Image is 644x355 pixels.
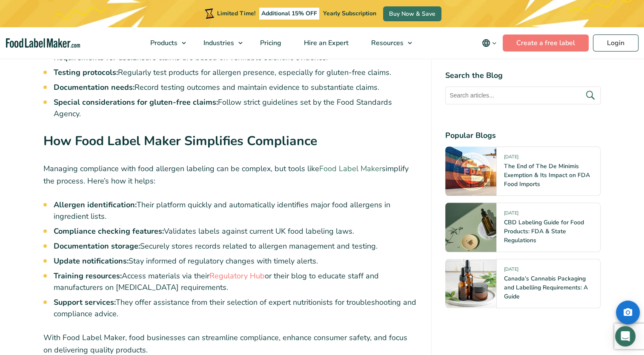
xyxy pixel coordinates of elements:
[504,275,587,301] a: Canada’s Cannabis Packaging and Labelling Requirements: A Guide
[54,297,116,307] strong: Support services:
[43,163,418,187] p: Managing compliance with food allergen labeling can be complex, but tools like simplify the proce...
[249,27,291,59] a: Pricing
[445,70,601,81] h4: Search the Blog
[54,241,140,251] strong: Documentation storage:
[54,67,118,77] strong: Testing protocols:
[504,154,518,163] span: [DATE]
[383,6,441,21] a: Buy Now & Save
[369,38,404,48] span: Resources
[201,38,235,48] span: Industries
[54,297,418,320] li: They offer assistance from their selection of expert nutritionists for troubleshooting and compli...
[259,8,319,20] span: Additional 15% OFF
[139,27,190,59] a: Products
[593,34,638,52] a: Login
[54,82,135,92] strong: Documentation needs:
[54,97,418,120] li: Follow strict guidelines set by the Food Standards Agency.
[54,52,132,63] strong: Requirements for use:
[319,163,382,174] a: Food Label Maker
[54,200,137,210] strong: Allergen identification:
[54,270,418,293] li: Access materials via their or their blog to educate staff and manufacturers on [MEDICAL_DATA] req...
[258,38,282,48] span: Pricing
[504,266,518,276] span: [DATE]
[360,27,416,59] a: Resources
[217,9,255,17] span: Limited Time!
[503,34,589,52] a: Create a free label
[504,162,590,188] a: The End of The De Minimis Exemption & Its Impact on FDA Food Imports
[54,256,129,266] strong: Update notifications:
[54,226,418,237] li: Validates labels against current UK food labeling laws.
[54,199,418,222] li: Their platform quickly and automatically identifies major food allergens in ingredient lists.
[54,226,164,236] strong: Compliance checking features:
[54,255,418,267] li: Stay informed of regulatory changes with timely alerts.
[54,240,418,252] li: Securely stores records related to allergen management and testing.
[504,218,584,244] a: CBD Labeling Guide for Food Products: FDA & State Regulations
[209,271,265,281] a: Regulatory Hub
[54,67,418,78] li: Regularly test products for allergen presence, especially for gluten-free claims.
[445,130,601,141] h4: Popular Blogs
[615,326,635,346] div: Open Intercom Messenger
[301,38,349,48] span: Hire an Expert
[323,9,376,17] span: Yearly Subscription
[293,27,358,59] a: Hire an Expert
[43,132,317,150] strong: How Food Label Maker Simplifies Compliance
[504,210,518,220] span: [DATE]
[54,97,218,107] strong: Special considerations for gluten-free claims:
[54,271,122,281] strong: Training resources:
[54,82,418,93] li: Record testing outcomes and maintain evidence to substantiate claims.
[192,27,247,59] a: Industries
[148,38,178,48] span: Products
[445,86,601,104] input: Search articles...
